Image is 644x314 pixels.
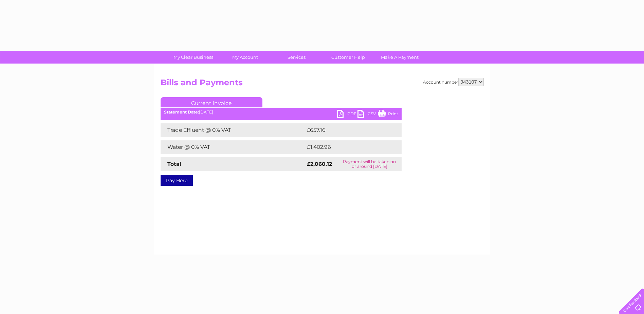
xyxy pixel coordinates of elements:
a: Customer Help [320,51,376,64]
a: Current Invoice [161,97,262,107]
td: £1,402.96 [305,140,391,154]
div: [DATE] [161,110,402,115]
strong: Total [167,161,181,167]
a: Print [378,110,398,120]
td: £657.16 [305,123,389,137]
strong: £2,060.12 [307,161,332,167]
a: CSV [357,110,378,120]
b: Statement Date: [164,109,199,115]
a: Make A Payment [372,51,428,64]
a: Pay Here [161,175,193,186]
td: Trade Effluent @ 0% VAT [161,123,305,137]
h2: Bills and Payments [161,78,484,91]
a: My Account [217,51,273,64]
div: Account number [423,78,484,86]
td: Water @ 0% VAT [161,140,305,154]
a: PDF [337,110,357,120]
a: Services [269,51,325,64]
a: My Clear Business [165,51,221,64]
td: Payment will be taken on or around [DATE] [337,157,402,171]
